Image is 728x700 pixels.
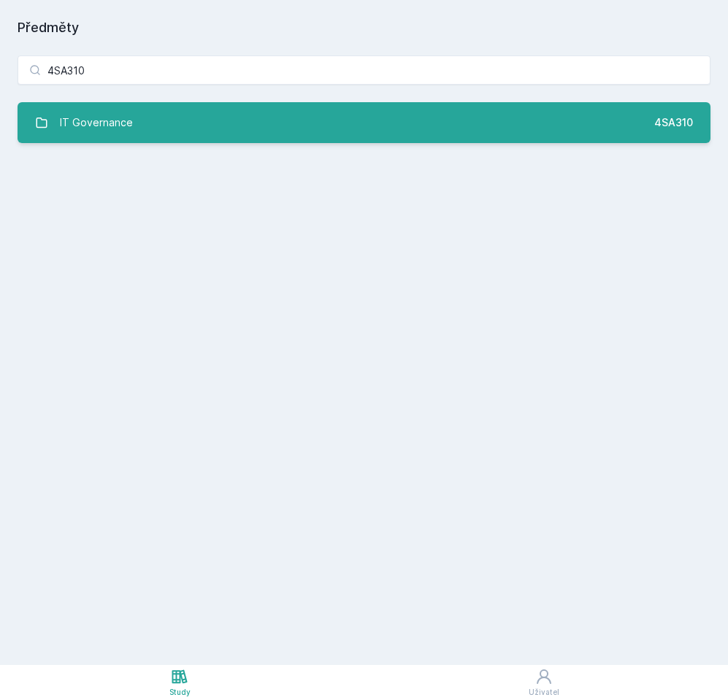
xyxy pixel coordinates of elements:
[18,102,710,143] a: IT Governance 4SA310
[18,18,710,38] h1: Předměty
[60,108,133,137] div: IT Governance
[169,687,191,698] div: Study
[18,55,710,85] input: Název nebo ident předmětu…
[359,665,728,700] a: Uživatel
[654,115,693,130] div: 4SA310
[529,687,559,698] div: Uživatel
